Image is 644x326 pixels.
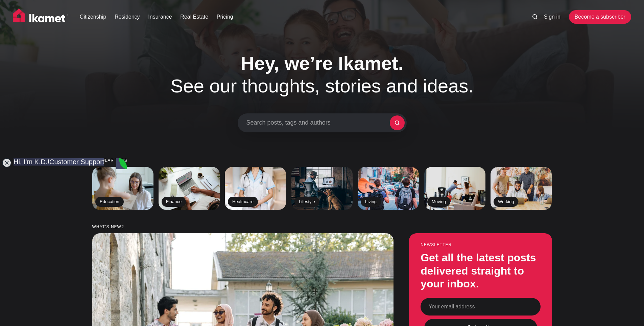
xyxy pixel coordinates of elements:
a: Sign in [544,13,560,21]
a: Pricing [217,13,233,21]
h2: Lifestyle [294,197,319,207]
a: Residency [115,13,140,21]
h1: See our thoughts, stories and ideas. [150,52,495,97]
a: Lifestyle [291,167,353,210]
small: Newsletter [421,243,541,247]
span: Hey, we’re Ikamet. [241,52,403,74]
a: Education [92,167,153,210]
h2: Finance [162,197,186,207]
a: Living [358,167,419,210]
a: Healthcare [225,167,286,210]
a: Become a subscriber [569,10,631,24]
h2: Healthcare [228,197,258,207]
a: Moving [424,167,485,210]
h3: Get all the latest posts delivered straight to your inbox. [421,251,541,290]
a: Finance [159,167,220,210]
input: Your email address [421,298,541,316]
span: Search posts, tags and authors [246,119,390,127]
a: Insurance [148,13,172,21]
a: Citizenship [80,13,106,21]
h2: Moving [427,197,450,207]
img: Ikamet home [13,8,68,25]
small: Popular tags [92,158,552,163]
h2: Living [361,197,381,207]
small: What’s new? [92,225,552,229]
a: Working [491,167,552,210]
h2: Working [494,197,518,207]
a: Real Estate [180,13,208,21]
